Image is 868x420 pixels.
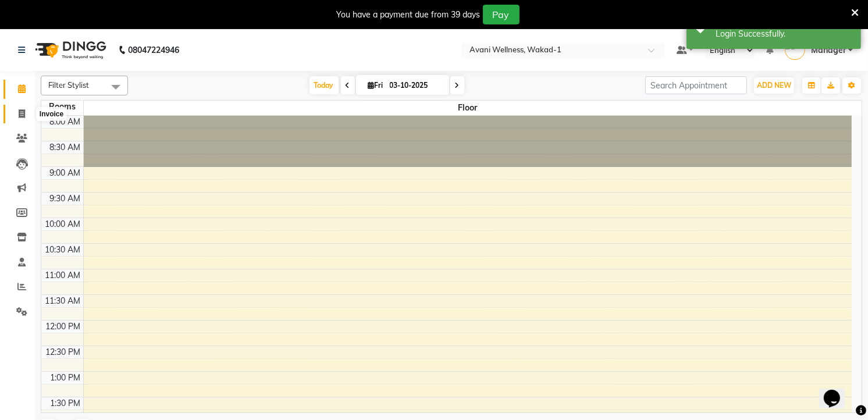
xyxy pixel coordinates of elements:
div: 1:30 PM [48,397,83,410]
div: You have a payment due from 39 days [337,9,481,21]
div: 10:30 AM [43,244,83,256]
span: Floor [84,101,852,115]
div: Rooms [41,101,83,113]
input: 2025-10-03 [386,77,444,94]
span: Fri [365,81,386,90]
div: 12:30 PM [44,346,83,358]
div: 10:00 AM [43,218,83,230]
div: Invoice [37,107,66,121]
div: 11:30 AM [43,295,83,307]
button: Pay [483,5,520,24]
span: ADD NEW [757,81,791,90]
div: 1:00 PM [48,372,83,384]
iframe: chat widget [819,373,856,408]
div: 9:00 AM [48,167,83,179]
img: Manager [785,40,805,60]
div: 12:00 PM [44,321,83,333]
button: ADD NEW [754,77,794,94]
div: Login Successfully. [716,28,852,40]
span: Today [310,76,339,94]
input: Search Appointment [645,76,747,94]
span: Manager [811,44,846,56]
div: 9:30 AM [48,193,83,205]
div: 11:00 AM [43,269,83,282]
div: 8:30 AM [48,141,83,154]
img: logo [30,34,109,66]
b: 08047224946 [128,34,179,66]
span: Filter Stylist [48,80,89,90]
